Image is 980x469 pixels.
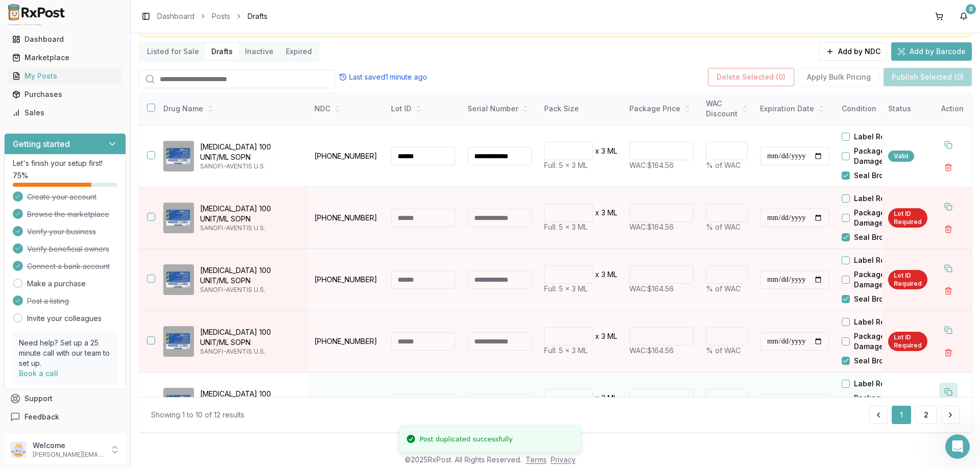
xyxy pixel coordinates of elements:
span: % of WAC [706,161,741,169]
span: Full: 5 x 3 ML [544,346,587,355]
p: [PHONE_NUMBER] [314,336,379,347]
button: Feedback [4,408,126,426]
button: Delete [939,220,958,238]
p: SANOFI-AVENTIS U.S. [200,348,300,356]
button: 1 [892,406,911,424]
a: Dashboard [157,11,194,21]
a: Make a purchase [27,279,86,289]
p: [PHONE_NUMBER] [314,213,379,223]
label: Package Damaged [854,208,912,228]
span: Full: 5 x 3 ML [544,284,587,293]
p: x [595,146,599,156]
p: 3 [601,269,605,280]
button: Duplicate [939,259,958,278]
p: 3 [601,208,605,218]
p: SANOFI-AVENTIS U.S. [200,224,300,232]
p: [MEDICAL_DATA] 100 UNIT/ML SOPN [200,327,300,348]
button: Inactive [239,43,280,60]
p: 3 [601,146,605,156]
a: Dashboard [8,30,122,48]
label: Label Residue [854,193,905,204]
button: Support [4,389,126,408]
label: Package Damaged [854,146,912,166]
p: x [595,393,599,403]
label: Seal Broken [854,170,897,181]
p: ML [607,146,617,156]
div: My Posts [12,71,118,81]
div: 8 [966,4,976,14]
img: Apidra SoloStar 100 UNIT/ML SOPN [163,388,194,418]
p: Need help? Set up a 25 minute call with our team to set up. [19,338,111,368]
span: Connect a bank account [27,261,110,271]
div: Last saved 1 minute ago [339,72,427,82]
a: Invite your colleagues [27,313,102,324]
button: 8 [955,8,972,24]
p: ML [607,331,617,341]
span: WAC: $164.56 [629,161,674,169]
th: Action [933,92,972,126]
div: Marketplace [12,53,118,63]
span: Browse the marketplace [27,209,109,219]
div: Dashboard [12,34,118,44]
span: % of WAC [706,346,741,355]
h3: Getting started [13,138,70,150]
p: x [595,208,599,218]
nav: breadcrumb [157,11,267,21]
p: x [595,269,599,280]
button: Listed for Sale [141,43,205,60]
p: [MEDICAL_DATA] 100 UNIT/ML SOPN [200,204,300,224]
button: Dashboard [4,31,126,47]
button: Expired [280,43,318,60]
a: Purchases [8,85,122,104]
label: Label Residue [854,379,905,389]
div: Valid [888,151,914,162]
p: 3 [601,393,605,403]
img: RxPost Logo [4,4,69,20]
span: % of WAC [706,223,741,231]
label: Seal Broken [854,232,897,242]
div: Drug Name [163,104,300,114]
div: Package Price [629,104,694,114]
label: Package Damaged [854,393,912,413]
button: Sales [4,105,126,121]
span: % of WAC [706,284,741,293]
span: Full: 5 x 3 ML [544,161,587,169]
div: Showing 1 to 10 of 12 results [151,410,244,420]
span: Create your account [27,192,96,202]
div: Serial Number [468,104,532,114]
span: WAC: $164.56 [629,284,674,293]
div: NDC [314,104,379,114]
p: [MEDICAL_DATA] 100 UNIT/ML SOPN [200,142,300,162]
span: Full: 5 x 3 ML [544,223,587,231]
p: [MEDICAL_DATA] 100 UNIT/ML SOPN [200,389,300,409]
div: Lot ID Required [888,208,927,228]
p: ML [607,393,617,403]
div: Lot ID Required [888,270,927,289]
p: x [595,331,599,341]
div: Expiration Date [760,104,829,114]
p: SANOFI-AVENTIS U.S. [200,162,300,170]
span: Verify beneficial owners [27,244,109,254]
span: Post a listing [27,296,69,306]
button: Marketplace [4,50,126,66]
span: Verify your business [27,227,96,237]
a: Book a call [19,369,58,378]
button: Add by NDC [819,42,887,61]
button: Duplicate [939,383,958,401]
p: Welcome [33,440,104,451]
button: Delete [939,158,958,177]
span: WAC: $164.56 [629,223,674,231]
label: Seal Broken [854,356,897,366]
img: User avatar [10,441,27,458]
th: Status [882,92,934,126]
p: 3 [601,331,605,341]
a: Marketplace [8,48,122,67]
th: Pack Size [538,92,623,126]
label: Label Residue [854,132,905,142]
div: Lot ID [391,104,455,114]
div: Purchases [12,89,118,100]
label: Label Residue [854,255,905,265]
button: Purchases [4,86,126,103]
a: Terms [526,455,547,464]
p: [PHONE_NUMBER] [314,275,379,285]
